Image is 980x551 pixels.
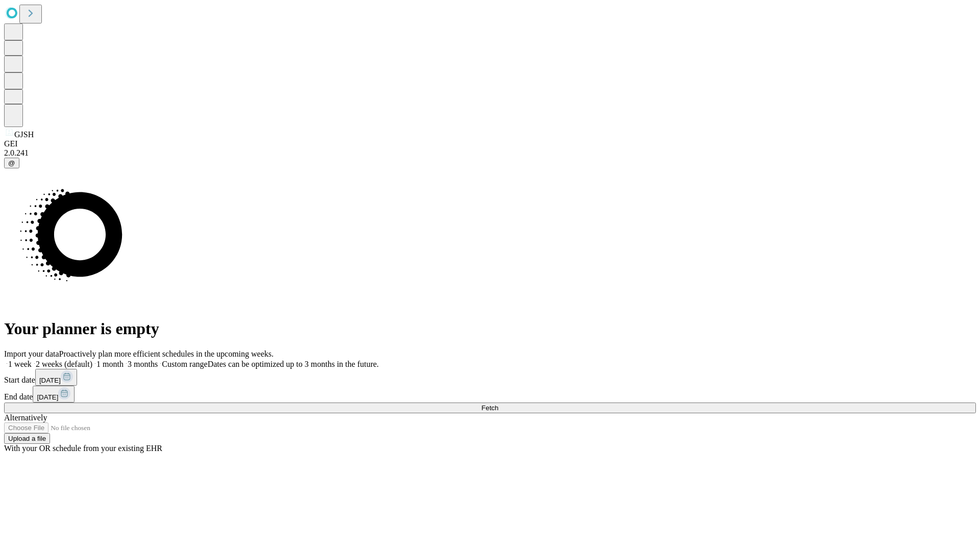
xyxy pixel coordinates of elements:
h1: Your planner is empty [4,319,976,338]
button: Fetch [4,403,976,413]
span: Fetch [481,404,498,412]
span: [DATE] [39,377,61,384]
span: GJSH [14,130,34,139]
button: [DATE] [33,386,75,403]
div: 2.0.241 [4,148,976,158]
button: @ [4,158,19,168]
div: GEI [4,139,976,148]
button: [DATE] [35,369,77,386]
span: Proactively plan more efficient schedules in the upcoming weeks. [59,349,274,358]
span: With your OR schedule from your existing EHR [4,444,162,453]
span: Dates can be optimized up to 3 months in the future. [208,360,379,368]
span: Import your data [4,349,59,358]
div: End date [4,386,976,403]
div: Start date [4,369,976,386]
span: Alternatively [4,413,47,422]
button: Upload a file [4,433,50,444]
span: @ [8,159,15,167]
span: Custom range [162,360,207,368]
span: 1 week [8,360,32,368]
span: 1 month [96,360,124,368]
span: 2 weeks (default) [36,360,92,368]
span: 3 months [128,360,158,368]
span: [DATE] [37,393,58,401]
